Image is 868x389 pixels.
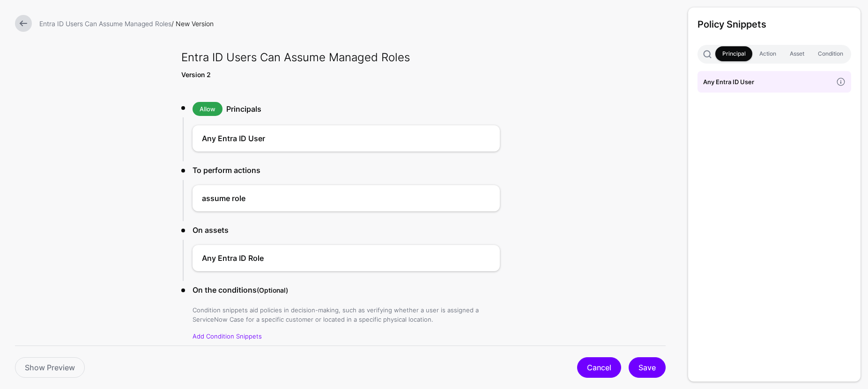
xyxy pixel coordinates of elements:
h4: assume role [202,193,462,204]
h4: Any Entra ID User [703,77,832,87]
a: Condition [811,46,850,61]
div: / New Version [36,19,669,29]
h3: Policy Snippets [697,17,851,32]
h4: Any Entra ID User [202,133,462,144]
a: Show Preview [15,357,85,378]
a: Action [752,46,783,61]
a: Asset [783,46,811,61]
a: Cancel [577,357,621,378]
h3: Principals [226,103,500,115]
span: Allow [193,102,223,116]
h3: To perform actions [193,165,500,176]
a: Add Condition Snippets [193,332,262,340]
strong: Version 2 [181,71,211,79]
small: (Optional) [257,286,288,294]
button: Save [629,357,666,378]
h4: Any Entra ID Role [202,252,462,264]
h3: On assets [193,224,500,236]
h2: Entra ID Users Can Assume Managed Roles [181,49,500,66]
a: Principal [715,46,752,61]
h3: On the conditions [193,284,500,296]
a: Entra ID Users Can Assume Managed Roles [39,20,171,28]
p: Condition snippets aid policies in decision-making, such as verifying whether a user is assigned ... [193,305,500,324]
